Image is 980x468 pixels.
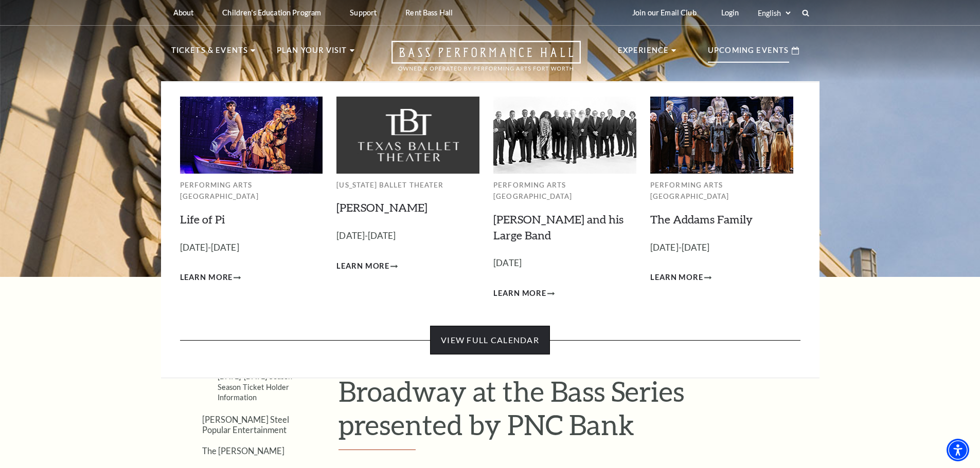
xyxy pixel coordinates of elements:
span: Learn More [180,271,233,284]
img: Performing Arts Fort Worth [650,97,793,173]
span: Learn More [336,260,389,273]
p: Performing Arts [GEOGRAPHIC_DATA] [493,179,636,202]
a: Life of Pi [180,212,225,226]
img: Texas Ballet Theater [336,97,479,173]
a: Season Ticket Holder Information [218,383,290,402]
p: Performing Arts [GEOGRAPHIC_DATA] [180,179,323,202]
p: Children's Education Program [222,8,321,17]
a: The Addams Family [650,212,753,226]
a: [PERSON_NAME] [336,200,427,214]
img: Performing Arts Fort Worth [493,97,636,173]
p: Tickets & Events [171,44,248,63]
a: Learn More Peter Pan [336,260,398,273]
a: [PERSON_NAME] and his Large Band [493,212,623,242]
h1: Broadway at the Bass Series presented by PNC Bank [338,375,809,450]
a: [PERSON_NAME] Steel Popular Entertainment [202,415,289,434]
p: Experience [618,44,669,63]
a: View Full Calendar [430,326,550,354]
span: Learn More [650,271,703,284]
p: Plan Your Visit [277,44,347,63]
p: About [173,8,194,17]
p: Performing Arts [GEOGRAPHIC_DATA] [650,179,793,202]
p: Support [350,8,377,17]
img: Performing Arts Fort Worth [180,97,323,173]
select: Select: [756,8,792,18]
p: [DATE]-[DATE] [180,240,323,255]
a: Learn More Life of Pi [180,271,241,284]
a: Learn More The Addams Family [650,271,711,284]
span: Learn More [493,287,546,300]
p: [DATE]-[DATE] [336,229,479,244]
a: Learn More Lyle Lovett and his Large Band [493,287,555,300]
p: [US_STATE] Ballet Theater [336,179,479,191]
a: Open this option [354,41,618,81]
p: Rent Bass Hall [405,8,453,17]
div: Accessibility Menu [947,439,969,461]
a: The [PERSON_NAME] [202,446,284,456]
p: Upcoming Events [708,44,789,63]
p: [DATE]-[DATE] [650,240,793,255]
p: [DATE] [493,256,636,271]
